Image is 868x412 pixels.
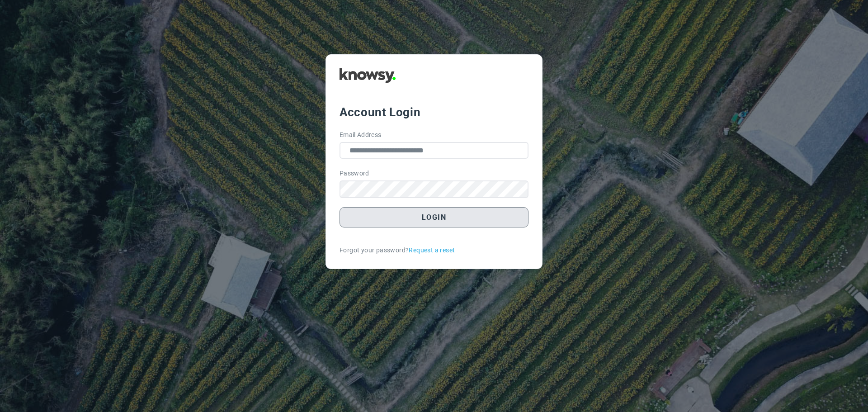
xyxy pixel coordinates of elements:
[340,130,382,140] label: Email Address
[409,246,455,255] a: Request a reset
[340,169,369,178] label: Password
[340,104,528,120] div: Account Login
[340,246,528,255] div: Forgot your password?
[340,207,528,227] button: Login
